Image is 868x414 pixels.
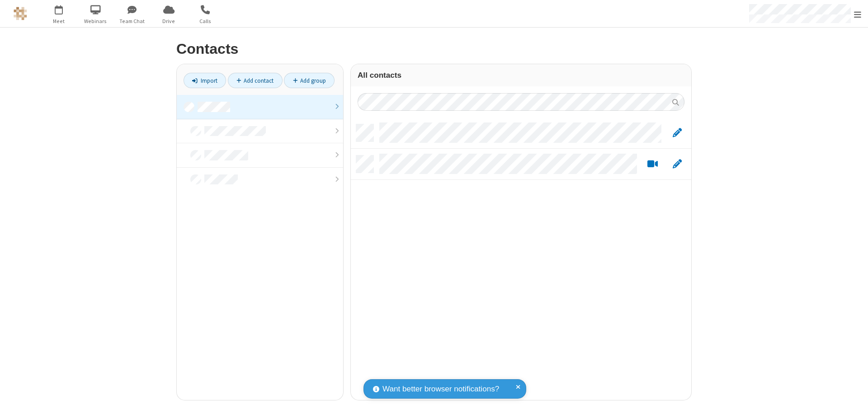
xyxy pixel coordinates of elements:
h2: Contacts [176,41,692,57]
button: Edit [668,127,686,139]
button: Start a video meeting [644,159,661,170]
a: Add contact [228,73,283,88]
span: Want better browser notifications? [382,383,499,395]
span: Calls [189,17,222,25]
button: Edit [668,159,686,170]
a: Add group [284,73,335,88]
a: Import [184,73,226,88]
span: Team Chat [115,17,149,25]
div: grid [351,118,691,400]
h3: All contacts [358,71,684,80]
img: QA Selenium DO NOT DELETE OR CHANGE [14,7,27,20]
span: Drive [152,17,186,25]
iframe: Chat [845,390,861,408]
span: Meet [42,17,76,25]
span: Webinars [79,17,113,25]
